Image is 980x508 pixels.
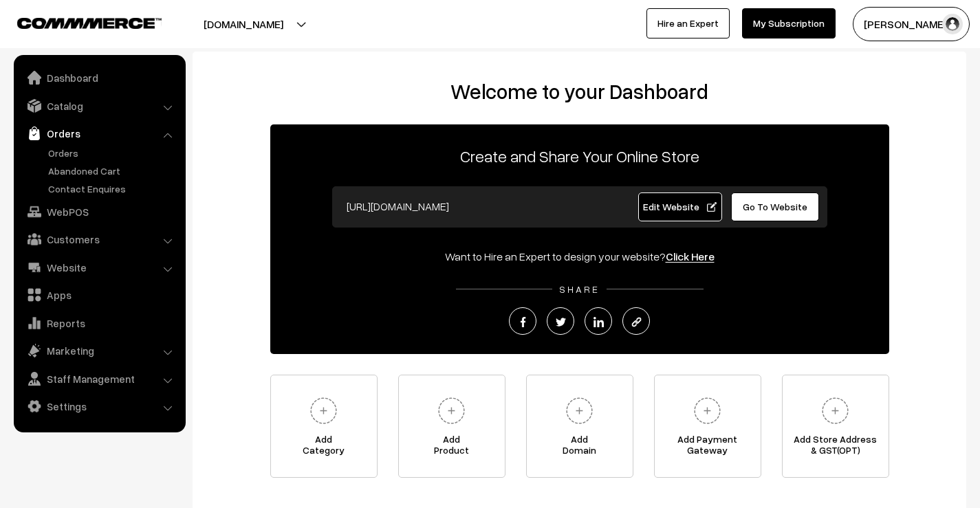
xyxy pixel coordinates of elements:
img: plus.svg [816,392,854,430]
span: Go To Website [743,201,807,212]
a: Website [17,255,181,280]
a: Add Store Address& GST(OPT) [782,375,889,478]
a: Marketing [17,338,181,363]
span: Add Payment Gateway [655,434,761,461]
a: Hire an Expert [646,8,730,38]
a: Add PaymentGateway [654,375,761,478]
a: Edit Website [638,192,722,221]
span: Add Domain [527,434,633,461]
a: Orders [45,146,181,160]
a: Settings [17,394,181,419]
a: Dashboard [17,65,181,90]
span: SHARE [552,283,607,295]
a: AddProduct [398,375,505,478]
a: Abandoned Cart [45,164,181,178]
img: COMMMERCE [17,18,162,28]
img: plus.svg [688,392,726,430]
div: Want to Hire an Expert to design your website? [270,248,889,265]
a: AddCategory [270,375,378,478]
button: [PERSON_NAME]… [853,7,970,41]
button: [DOMAIN_NAME] [155,7,331,41]
span: Add Category [271,434,377,461]
a: Orders [17,121,181,146]
span: Add Product [399,434,505,461]
a: Contact Enquires [45,181,181,196]
p: Create and Share Your Online Store [270,144,889,168]
a: Staff Management [17,366,181,391]
span: Add Store Address & GST(OPT) [783,434,889,461]
a: Reports [17,311,181,335]
a: My Subscription [742,8,836,38]
a: Click Here [666,250,715,263]
a: Apps [17,283,181,307]
a: AddDomain [526,375,633,478]
span: Edit Website [643,201,717,212]
a: COMMMERCE [17,14,138,30]
a: WebPOS [17,199,181,224]
a: Catalog [17,93,181,118]
img: plus.svg [433,392,470,430]
img: plus.svg [560,392,598,430]
h2: Welcome to your Dashboard [206,79,952,104]
img: user [942,14,963,34]
a: Customers [17,227,181,252]
img: plus.svg [305,392,342,430]
a: Go To Website [731,192,820,221]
